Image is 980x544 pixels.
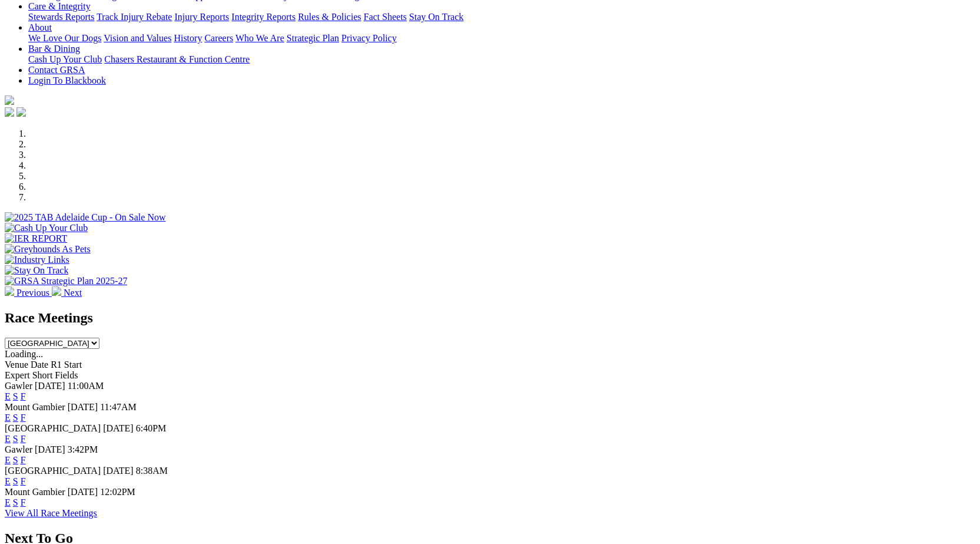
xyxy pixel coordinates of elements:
[21,497,26,507] a: F
[5,487,65,497] span: Mount Gambier
[13,455,18,465] a: S
[100,487,135,497] span: 12:02PM
[5,310,975,326] h2: Race Meetings
[28,54,102,64] a: Cash Up Your Club
[5,349,43,359] span: Loading...
[174,12,229,22] a: Injury Reports
[68,444,98,454] span: 3:42PM
[5,381,32,391] span: Gawler
[55,370,78,380] span: Fields
[28,22,52,32] a: About
[5,497,11,507] a: E
[5,423,101,433] span: [GEOGRAPHIC_DATA]
[5,286,14,296] img: chevron-left-pager-white.svg
[13,434,18,444] a: S
[68,402,98,412] span: [DATE]
[5,476,11,486] a: E
[28,44,80,54] a: Bar & Dining
[104,54,250,64] a: Chasers Restaurant & Function Centre
[5,402,65,412] span: Mount Gambier
[51,360,82,370] span: R1 Start
[5,212,166,223] img: 2025 TAB Adelaide Cup - On Sale Now
[5,413,11,423] a: E
[28,12,94,22] a: Stewards Reports
[28,12,975,22] div: Care & Integrity
[64,288,82,298] span: Next
[21,391,26,401] a: F
[21,476,26,486] a: F
[28,33,975,44] div: About
[5,360,28,370] span: Venue
[100,402,137,412] span: 11:47AM
[364,12,407,22] a: Fact Sheets
[28,54,975,65] div: Bar & Dining
[5,95,14,105] img: logo-grsa-white.png
[21,434,26,444] a: F
[136,423,167,433] span: 6:40PM
[13,476,18,486] a: S
[21,455,26,465] a: F
[287,33,339,43] a: Strategic Plan
[104,33,171,43] a: Vision and Values
[5,288,52,298] a: Previous
[52,286,61,296] img: chevron-right-pager-white.svg
[97,12,172,22] a: Track Injury Rebate
[35,381,65,391] span: [DATE]
[341,33,397,43] a: Privacy Policy
[409,12,463,22] a: Stay On Track
[5,233,67,244] img: IER REPORT
[5,455,11,465] a: E
[5,391,11,401] a: E
[174,33,202,43] a: History
[28,65,85,75] a: Contact GRSA
[32,370,53,380] span: Short
[5,255,69,265] img: Industry Links
[136,466,168,476] span: 8:38AM
[5,466,101,476] span: [GEOGRAPHIC_DATA]
[5,434,11,444] a: E
[52,288,82,298] a: Next
[5,508,97,518] a: View All Race Meetings
[31,360,48,370] span: Date
[103,423,134,433] span: [DATE]
[298,12,361,22] a: Rules & Policies
[28,1,91,11] a: Care & Integrity
[5,107,14,117] img: facebook.svg
[5,276,127,286] img: GRSA Strategic Plan 2025-27
[68,381,104,391] span: 11:00AM
[231,12,295,22] a: Integrity Reports
[68,487,98,497] span: [DATE]
[5,244,91,255] img: Greyhounds As Pets
[35,444,65,454] span: [DATE]
[16,288,49,298] span: Previous
[28,75,106,85] a: Login To Blackbook
[13,413,18,423] a: S
[103,466,134,476] span: [DATE]
[21,413,26,423] a: F
[5,265,68,276] img: Stay On Track
[13,497,18,507] a: S
[13,391,18,401] a: S
[16,107,26,117] img: twitter.svg
[235,33,284,43] a: Who We Are
[5,370,30,380] span: Expert
[28,33,101,43] a: We Love Our Dogs
[5,223,88,233] img: Cash Up Your Club
[204,33,233,43] a: Careers
[5,444,32,454] span: Gawler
